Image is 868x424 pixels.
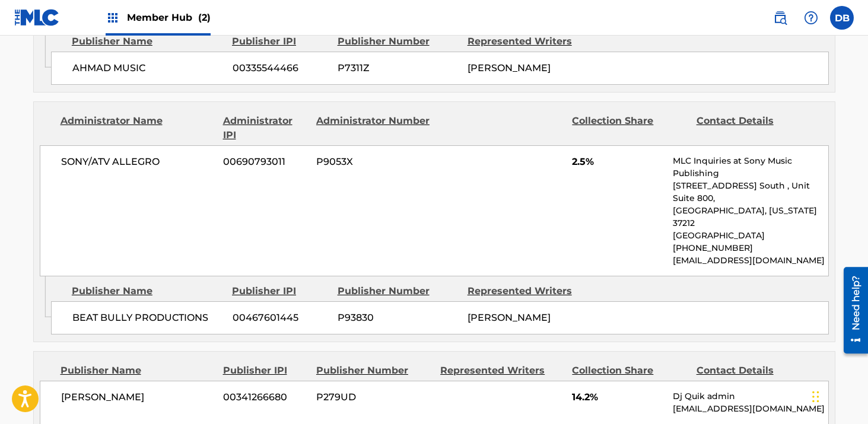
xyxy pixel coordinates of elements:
[468,284,589,298] div: Represented Writers
[61,390,215,404] span: [PERSON_NAME]
[673,390,828,403] p: Dj Quik admin
[468,34,589,49] div: Represented Writers
[572,155,664,169] span: 2.5%
[673,229,828,242] p: [GEOGRAPHIC_DATA]
[697,364,812,378] div: Contact Details
[223,390,307,404] span: 00341266680
[468,312,551,323] span: [PERSON_NAME]
[673,242,828,254] p: [PHONE_NUMBER]
[673,205,828,229] p: [GEOGRAPHIC_DATA], [US_STATE] 37212
[14,9,60,26] img: MLC Logo
[338,34,459,49] div: Publisher Number
[72,61,224,75] span: AHMAD MUSIC
[835,263,868,358] iframe: Resource Center
[673,403,828,415] p: [EMAIL_ADDRESS][DOMAIN_NAME]
[316,155,431,169] span: P9053X
[338,284,459,298] div: Publisher Number
[572,390,664,404] span: 14.2%
[809,367,868,424] iframe: Chat Widget
[697,114,812,142] div: Contact Details
[61,114,214,142] div: Administrator Name
[316,390,431,404] span: P279UD
[773,11,787,25] img: search
[673,155,828,180] p: MLC Inquiries at Sony Music Publishing
[61,364,214,378] div: Publisher Name
[223,155,307,169] span: 00690793011
[232,34,329,49] div: Publisher IPI
[812,379,819,415] div: Drag
[316,114,431,142] div: Administrator Number
[673,254,828,267] p: [EMAIL_ADDRESS][DOMAIN_NAME]
[106,11,120,25] img: Top Rightsholders
[61,155,215,169] span: SONY/ATV ALLEGRO
[233,311,329,325] span: 00467601445
[830,6,854,30] div: User Menu
[804,11,818,25] img: help
[72,311,224,325] span: BEAT BULLY PRODUCTIONS
[127,11,211,24] span: Member Hub
[338,311,459,325] span: P93830
[232,284,329,298] div: Publisher IPI
[572,364,687,378] div: Collection Share
[799,6,823,30] div: Help
[572,114,687,142] div: Collection Share
[233,61,329,75] span: 00335544466
[768,6,792,30] a: Public Search
[316,364,431,378] div: Publisher Number
[468,62,551,74] span: [PERSON_NAME]
[223,364,307,378] div: Publisher IPI
[673,180,828,205] p: [STREET_ADDRESS] South , Unit Suite 800,
[223,114,307,142] div: Administrator IPI
[72,34,223,49] div: Publisher Name
[72,284,223,298] div: Publisher Name
[198,12,211,23] span: (2)
[338,61,459,75] span: P7311Z
[440,364,563,378] div: Represented Writers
